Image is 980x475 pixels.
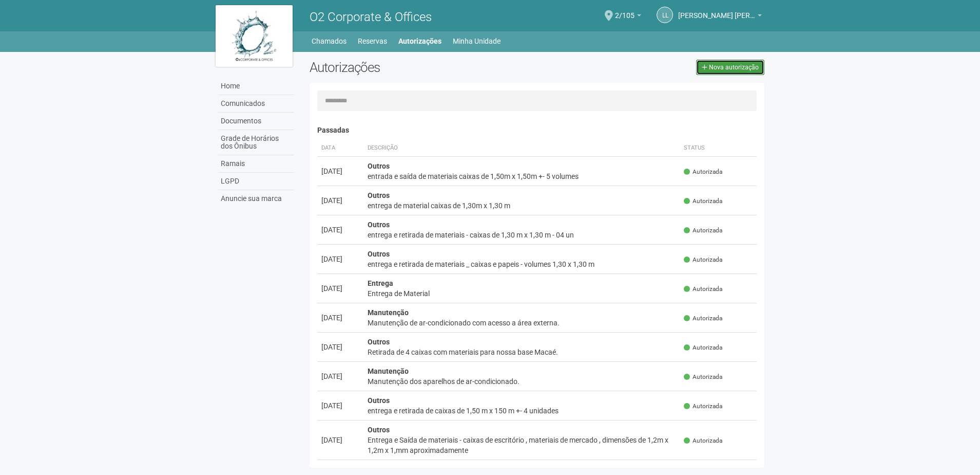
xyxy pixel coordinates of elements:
div: Retirada de 4 caixas com materiais para nossa base Macaé. [368,347,676,357]
strong: Outros [368,250,390,258]
strong: Outros [368,338,390,346]
img: logo.jpg [216,5,293,67]
div: [DATE] [321,313,359,323]
div: [DATE] [321,342,359,352]
a: Nova autorização [696,60,764,75]
span: Autorizada [684,402,722,411]
span: Autorizada [684,226,722,235]
strong: Manutenção [368,308,409,317]
div: [DATE] [321,283,359,294]
strong: Outros [368,221,390,229]
span: Nova autorização [709,64,759,71]
span: Lara Lira Justino [678,2,755,20]
span: Autorizada [684,197,722,206]
h4: Passadas [317,126,757,134]
div: [DATE] [321,371,359,381]
div: Entrega de Material [368,288,676,299]
span: 2/105 [615,2,635,20]
span: Autorizada [684,168,722,176]
span: Autorizada [684,314,722,323]
div: Manutenção dos aparelhos de ar-condicionado. [368,376,676,387]
th: Descrição [363,140,680,157]
span: Autorizada [684,373,722,381]
strong: Outros [368,191,390,199]
a: Autorizações [398,34,441,48]
div: Entrega e Saída de materiais - caixas de escritório , materiais de mercado , dimensões de 1,2m x ... [368,435,676,455]
strong: Entrega [368,279,393,287]
a: Home [218,78,294,95]
a: 2/105 [615,13,641,21]
strong: Outros [368,396,390,405]
th: Status [680,140,757,157]
a: LL [657,7,673,23]
a: Chamados [312,34,347,48]
div: entrada e saída de materiais caixas de 1,50m x 1,50m +- 5 volumes [368,171,676,181]
span: Autorizada [684,285,722,294]
span: Autorizada [684,436,722,445]
a: Reservas [358,34,387,48]
div: entrega e retirada de materiais _ caixas e papeis - volumes 1,30 x 1,30 m [368,259,676,269]
strong: Outros [368,162,390,170]
span: O2 Corporate & Offices [310,10,432,24]
div: [DATE] [321,225,359,235]
div: entrega e retirada de caixas de 1,50 m x 150 m +- 4 unidades [368,406,676,416]
div: [DATE] [321,166,359,176]
a: Comunicados [218,95,294,113]
div: [DATE] [321,400,359,411]
a: Ramais [218,155,294,173]
div: entrega de material caixas de 1,30m x 1,30 m [368,200,676,211]
div: entrega e retirada de materiais - caixas de 1,30 m x 1,30 m - 04 un [368,230,676,240]
a: Grade de Horários dos Ônibus [218,130,294,155]
span: Autorizada [684,255,722,264]
a: Anuncie sua marca [218,190,294,207]
strong: Outros [368,426,390,434]
div: Manutenção de ar-condicionado com acesso a área externa. [368,318,676,328]
a: Minha Unidade [453,34,501,48]
th: Data [317,140,363,157]
span: Autorizada [684,343,722,352]
div: [DATE] [321,254,359,264]
div: [DATE] [321,195,359,206]
h2: Autorizações [310,60,529,75]
div: [DATE] [321,435,359,445]
a: LGPD [218,173,294,190]
strong: Manutenção [368,367,409,375]
a: Documentos [218,113,294,130]
a: [PERSON_NAME] [PERSON_NAME] [678,13,762,21]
